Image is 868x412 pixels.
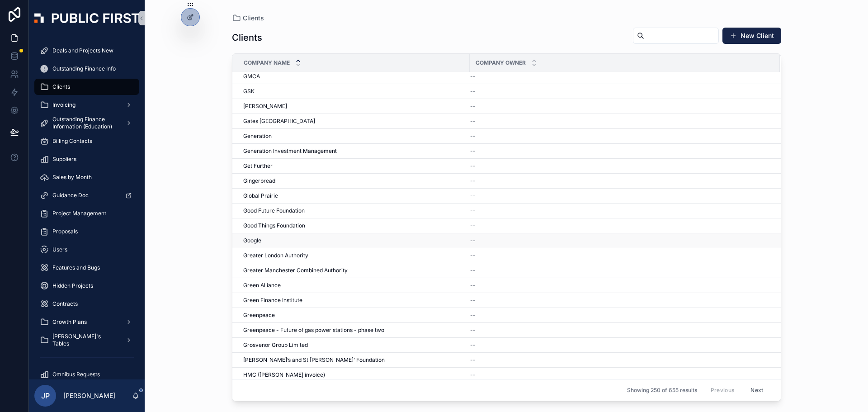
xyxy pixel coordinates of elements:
[243,14,264,23] span: Clients
[243,88,464,95] a: GSK
[470,371,476,379] span: --
[52,210,106,217] span: Project Management
[52,137,92,145] span: Billing Contacts
[470,282,769,289] a: --
[52,174,92,181] span: Sales by Month
[470,267,769,274] a: --
[41,390,50,401] span: JP
[243,312,464,319] a: Greenpeace
[243,252,308,259] span: Greater London Authority
[470,356,769,364] a: --
[243,162,273,170] span: Get Further
[470,312,476,319] span: --
[243,103,464,110] a: [PERSON_NAME]
[243,222,464,229] a: Good Things Foundation
[470,192,476,199] span: --
[34,223,139,240] a: Proposals
[52,264,100,271] span: Features and Bugs
[470,252,476,259] span: --
[243,103,287,110] span: [PERSON_NAME]
[470,341,769,349] a: --
[34,332,139,348] a: [PERSON_NAME]'s Tables
[232,14,264,23] a: Clients
[34,278,139,294] a: Hidden Projects
[34,314,139,330] a: Growth Plans
[243,237,464,244] a: Google
[52,83,70,90] span: Clients
[243,177,275,185] span: Gingerbread
[34,296,139,312] a: Contracts
[52,116,118,130] span: Outstanding Finance Information (Education)
[34,61,139,77] a: Outstanding Finance Info
[243,327,384,334] span: Greenpeace - Future of gas power stations - phase two
[243,267,348,274] span: Greater Manchester Combined Authority
[470,118,476,125] span: --
[470,237,476,244] span: --
[34,169,139,185] a: Sales by Month
[744,383,769,397] button: Next
[470,207,769,214] a: --
[470,237,769,244] a: --
[470,133,769,140] a: --
[34,115,139,131] a: Outstanding Finance Information (Education)
[243,356,385,364] span: [PERSON_NAME]’s and St [PERSON_NAME]’ Foundation
[232,31,262,44] h1: Clients
[627,387,697,394] span: Showing 250 of 655 results
[470,371,769,379] a: --
[470,103,769,110] a: --
[34,260,139,276] a: Features and Bugs
[34,13,139,23] img: App logo
[243,267,464,274] a: Greater Manchester Combined Authority
[243,341,464,349] a: Grosvenor Group Limited
[470,356,476,364] span: --
[52,282,93,289] span: Hidden Projects
[243,371,325,379] span: HMC ([PERSON_NAME] invoice)
[34,205,139,222] a: Project Management
[34,151,139,167] a: Suppliers
[29,36,145,379] div: scrollable content
[470,282,476,289] span: --
[470,327,476,334] span: --
[52,333,118,347] span: [PERSON_NAME]'s Tables
[52,192,89,199] span: Guidance Doc
[243,73,260,80] span: GMCA
[243,133,272,140] span: Generation
[470,341,476,349] span: --
[243,162,464,170] a: Get Further
[243,207,305,214] span: Good Future Foundation
[34,79,139,95] a: Clients
[52,300,78,308] span: Contracts
[52,246,67,253] span: Users
[243,282,281,289] span: Green Alliance
[52,318,87,326] span: Growth Plans
[470,133,476,140] span: --
[470,147,476,155] span: --
[470,207,476,214] span: --
[470,327,769,334] a: --
[470,147,769,155] a: --
[34,43,139,59] a: Deals and Projects New
[470,73,476,80] span: --
[34,242,139,258] a: Users
[470,162,476,170] span: --
[722,28,781,44] button: New Client
[52,371,100,378] span: Omnibus Requests
[470,177,769,185] a: --
[52,65,116,72] span: Outstanding Finance Info
[243,282,464,289] a: Green Alliance
[243,327,464,334] a: Greenpeace - Future of gas power stations - phase two
[470,252,769,259] a: --
[243,118,315,125] span: Gates [GEOGRAPHIC_DATA]
[243,312,275,319] span: Greenpeace
[243,147,464,155] a: Generation Investment Management
[243,192,278,199] span: Global Prairie
[470,162,769,170] a: --
[243,133,464,140] a: Generation
[243,371,464,379] a: HMC ([PERSON_NAME] invoice)
[34,187,139,204] a: Guidance Doc
[243,207,464,214] a: Good Future Foundation
[470,267,476,274] span: --
[243,341,308,349] span: Grosvenor Group Limited
[470,88,476,95] span: --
